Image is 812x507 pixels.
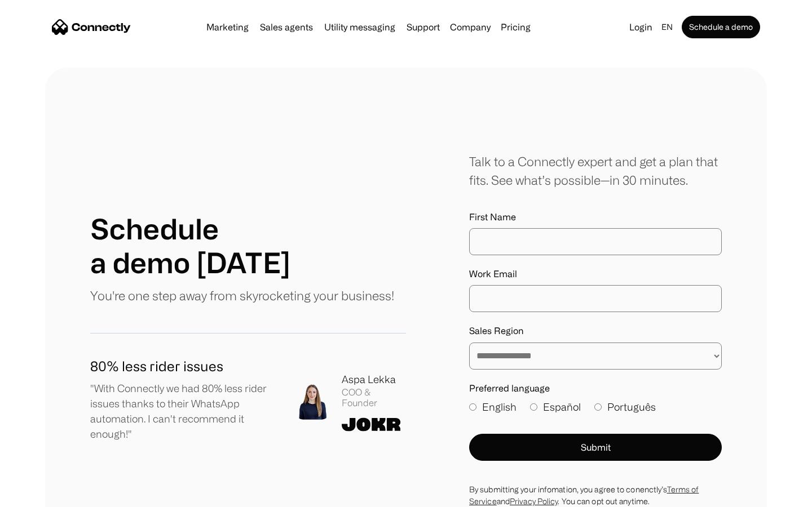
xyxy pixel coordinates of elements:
div: en [661,19,673,35]
a: Login [625,19,657,35]
a: Pricing [496,23,535,32]
label: Preferred language [469,383,722,394]
div: Aspa Lekka [342,372,406,387]
button: Submit [469,434,722,461]
a: Marketing [202,23,253,32]
div: Company [450,19,491,35]
p: "With Connectly we had 80% less rider issues thanks to their WhatsApp automation. I can't recomme... [90,381,276,442]
label: Português [594,399,656,415]
input: English [469,403,476,411]
div: COO & Founder [342,387,406,408]
ul: Language list [23,487,68,503]
label: Sales Region [469,326,722,336]
div: By submitting your infomation, you agree to conenctly’s and . You can opt out anytime. [469,483,722,507]
label: First Name [469,212,722,223]
label: Español [530,399,581,415]
a: Schedule a demo [682,16,760,38]
a: Sales agents [255,23,317,32]
a: Terms of Service [469,485,699,505]
h1: Schedule a demo [DATE] [90,212,290,279]
h1: 80% less rider issues [90,356,276,376]
input: Português [594,403,602,411]
div: Talk to a Connectly expert and get a plan that fits. See what’s possible—in 30 minutes. [469,152,722,189]
p: You're one step away from skyrocketing your business! [90,286,394,305]
a: Privacy Policy [510,497,558,505]
a: Utility messaging [320,23,400,32]
aside: Language selected: English [11,486,68,503]
label: Work Email [469,269,722,279]
input: Español [530,403,537,411]
label: English [469,399,517,415]
a: Support [402,23,444,32]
